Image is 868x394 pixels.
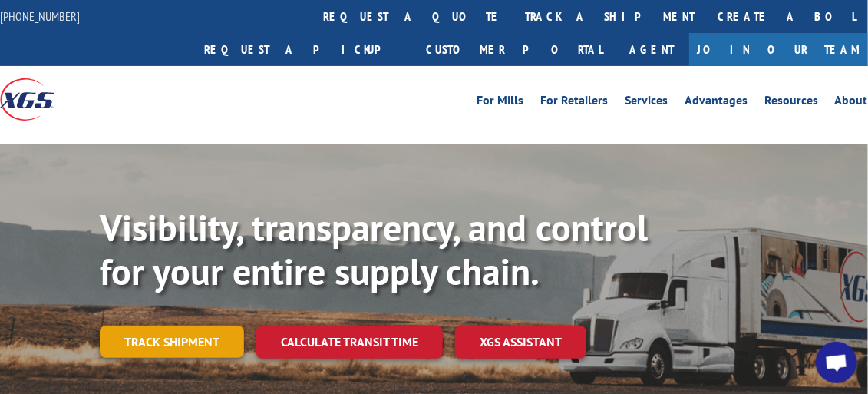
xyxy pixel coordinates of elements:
a: For Retailers [540,94,608,111]
a: Resources [764,94,818,111]
a: Services [625,94,668,111]
b: Visibility, transparency, and control for your entire supply chain. [100,204,648,296]
div: Open chat [816,342,857,383]
a: About [835,94,868,111]
a: Customer Portal [414,33,614,66]
a: Advantages [685,94,748,111]
a: Track shipment [100,326,244,358]
a: Join Our Team [689,33,868,66]
a: Calculate transit time [256,326,443,359]
a: For Mills [477,94,523,111]
a: Agent [614,33,689,66]
a: XGS ASSISTANT [455,326,586,359]
a: Request a pickup [193,33,414,66]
